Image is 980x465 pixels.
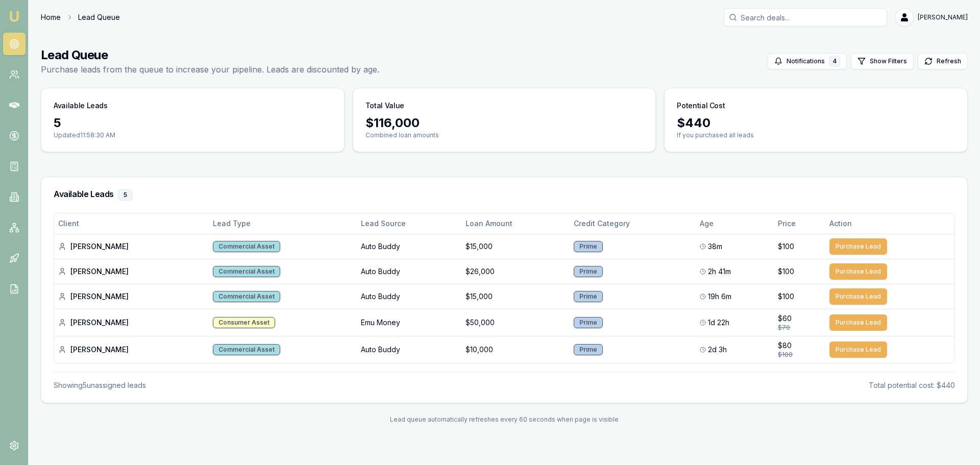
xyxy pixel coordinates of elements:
div: $100 [778,351,821,359]
th: Lead Source [357,213,461,234]
button: Purchase Lead [829,288,887,305]
div: 5 [54,115,332,131]
img: emu-icon-u.png [8,10,20,22]
th: Action [825,213,954,234]
p: If you purchased all leads [677,131,955,139]
button: Notifications4 [768,53,847,69]
td: Auto Buddy [357,234,461,259]
td: $15,000 [461,234,570,259]
button: Show Filters [851,53,914,69]
th: Age [696,213,774,234]
div: Prime [574,266,603,277]
h3: Potential Cost [677,101,725,111]
td: $26,000 [461,259,570,284]
div: [PERSON_NAME] [58,291,205,302]
div: Consumer Asset [213,317,275,328]
td: Auto Buddy [357,284,461,309]
div: Total potential cost: $440 [869,380,955,390]
div: $ 440 [677,115,955,131]
p: Purchase leads from the queue to increase your pipeline. Leads are discounted by age. [41,63,379,76]
div: Lead queue automatically refreshes every 60 seconds when page is visible [41,415,968,424]
span: $100 [778,241,794,252]
div: [PERSON_NAME] [58,345,205,355]
span: 38m [708,241,722,252]
span: Lead Queue [78,12,120,22]
a: Home [41,12,61,22]
input: Search deals [724,8,887,27]
p: Combined loan amounts [365,131,644,139]
td: $50,000 [461,309,570,336]
div: Commercial Asset [213,291,280,302]
td: $15,000 [461,284,570,309]
button: Purchase Lead [829,263,887,280]
th: Credit Category [570,213,696,234]
th: Price [774,213,825,234]
div: Prime [574,317,603,328]
td: Auto Buddy [357,336,461,363]
button: Purchase Lead [829,341,887,358]
div: Showing 5 unassigned lead s [54,380,146,390]
span: 1d 22h [708,317,729,328]
div: [PERSON_NAME] [58,241,205,252]
h3: Available Leads [54,189,955,201]
div: $ 116,000 [365,115,644,131]
div: Commercial Asset [213,266,280,277]
nav: breadcrumb [41,12,120,22]
div: Commercial Asset [213,344,280,355]
span: 2d 3h [708,345,727,355]
span: $100 [778,266,794,277]
span: $100 [778,291,794,302]
div: [PERSON_NAME] [58,266,205,277]
td: $10,000 [461,336,570,363]
p: Updated 11:58:30 AM [54,131,332,139]
button: Purchase Lead [829,238,887,255]
div: Prime [574,344,603,355]
div: 4 [829,56,840,67]
div: Commercial Asset [213,241,280,252]
span: $60 [778,313,792,324]
th: Lead Type [209,213,357,234]
th: Loan Amount [461,213,570,234]
div: [PERSON_NAME] [58,317,205,328]
div: $70 [778,324,821,332]
div: 5 [118,189,133,201]
th: Client [54,213,209,234]
div: Prime [574,291,603,302]
h3: Available Leads [54,101,108,111]
button: Refresh [918,53,968,69]
div: Prime [574,241,603,252]
span: $80 [778,340,792,351]
h1: Lead Queue [41,47,379,63]
span: 2h 41m [708,266,731,277]
td: Auto Buddy [357,259,461,284]
span: 19h 6m [708,291,731,302]
h3: Total Value [365,101,404,111]
td: Emu Money [357,309,461,336]
button: Purchase Lead [829,314,887,331]
span: [PERSON_NAME] [918,13,968,21]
